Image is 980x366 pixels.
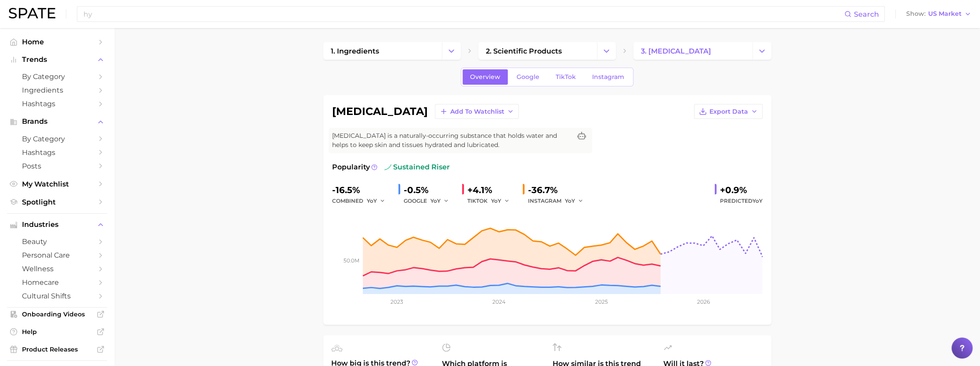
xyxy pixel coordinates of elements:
[7,195,107,209] a: Spotlight
[7,262,107,276] a: wellness
[22,251,92,259] span: personal care
[592,73,624,81] span: Instagram
[332,131,571,150] span: [MEDICAL_DATA] is a naturally-occurring substance that holds water and helps to keep skin and tis...
[22,56,92,64] span: Trends
[565,197,575,205] span: YoY
[435,104,519,119] button: Add to Watchlist
[22,38,92,46] span: Home
[7,83,107,97] a: Ingredients
[486,47,562,55] span: 2. scientific products
[22,180,92,188] span: My Watchlist
[22,310,92,318] span: Onboarding Videos
[478,42,597,60] a: 2. scientific products
[332,196,391,206] div: combined
[467,183,516,197] div: +4.1%
[22,198,92,206] span: Spotlight
[697,298,709,305] tspan: 2026
[430,196,449,206] button: YoY
[404,196,455,206] div: GOOGLE
[22,345,92,353] span: Product Releases
[22,328,92,336] span: Help
[556,73,576,81] span: TikTok
[467,196,516,206] div: TIKTOK
[22,237,92,246] span: beauty
[854,10,879,18] span: Search
[7,343,107,356] a: Product Releases
[9,8,55,18] img: SPATE
[548,69,583,85] a: TikTok
[22,278,92,287] span: homecare
[22,86,92,94] span: Ingredients
[752,42,771,60] button: Change Category
[332,106,428,117] h1: [MEDICAL_DATA]
[7,308,107,321] a: Onboarding Videos
[332,162,370,172] span: Popularity
[491,196,510,206] button: YoY
[384,162,450,172] span: sustained riser
[332,183,391,197] div: -16.5%
[906,11,926,16] span: Show
[22,100,92,108] span: Hashtags
[7,146,107,159] a: Hashtags
[720,183,763,197] div: +0.9%
[709,108,748,115] span: Export Data
[22,135,92,143] span: by Category
[633,42,752,60] a: 3. [MEDICAL_DATA]
[22,292,92,300] span: cultural shifts
[7,289,107,303] a: cultural shifts
[7,97,107,111] a: Hashtags
[83,7,844,22] input: Search here for a brand, industry, or ingredient
[528,183,589,197] div: -36.7%
[7,132,107,146] a: by Category
[641,47,711,55] span: 3. [MEDICAL_DATA]
[595,298,608,305] tspan: 2025
[367,197,377,205] span: YoY
[384,164,391,171] img: sustained riser
[450,108,504,115] span: Add to Watchlist
[7,53,107,66] button: Trends
[404,183,455,197] div: -0.5%
[517,73,539,81] span: Google
[7,159,107,173] a: Posts
[323,42,442,60] a: 1. ingredients
[904,8,973,20] button: ShowUS Market
[509,69,547,85] a: Google
[22,118,92,126] span: Brands
[752,197,763,204] span: YoY
[7,325,107,338] a: Help
[470,73,500,81] span: Overview
[442,42,461,60] button: Change Category
[463,69,508,85] a: Overview
[22,162,92,170] span: Posts
[7,276,107,289] a: homecare
[22,148,92,157] span: Hashtags
[22,72,92,81] span: by Category
[7,35,107,49] a: Home
[367,196,386,206] button: YoY
[928,11,962,16] span: US Market
[331,47,379,55] span: 1. ingredients
[694,104,763,119] button: Export Data
[391,298,403,305] tspan: 2023
[720,196,763,206] span: Predicted
[585,69,632,85] a: Instagram
[565,196,584,206] button: YoY
[7,235,107,248] a: beauty
[597,42,616,60] button: Change Category
[22,221,92,229] span: Industries
[7,218,107,231] button: Industries
[528,196,589,206] div: INSTAGRAM
[430,197,441,205] span: YoY
[492,298,505,305] tspan: 2024
[22,265,92,273] span: wellness
[491,197,501,205] span: YoY
[7,115,107,128] button: Brands
[7,70,107,83] a: by Category
[7,177,107,191] a: My Watchlist
[7,248,107,262] a: personal care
